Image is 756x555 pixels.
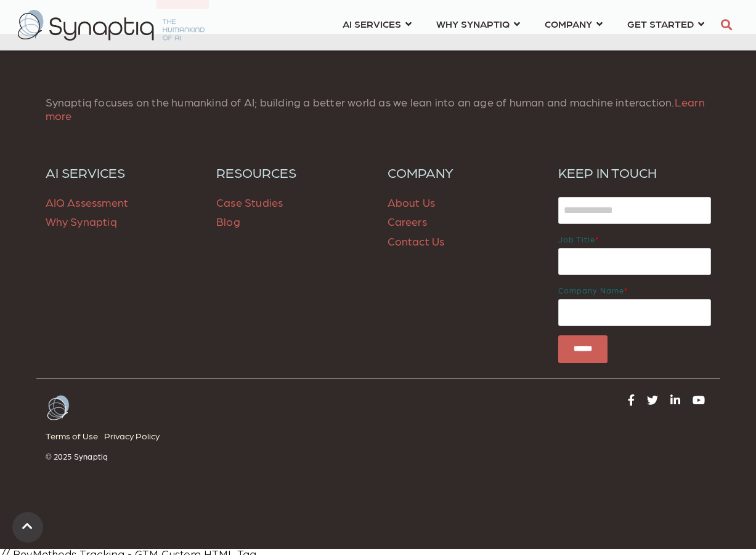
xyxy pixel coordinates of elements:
a: AI SERVICES [343,12,412,35]
a: WHY SYNAPTIQ [436,12,520,35]
img: Arctic-White Butterfly logo [46,394,70,421]
span: Company name [558,285,624,295]
p: © 2025 Synaptiq [46,452,369,461]
a: Terms of Use [46,428,104,444]
a: COMPANY [388,164,540,180]
a: Privacy Policy [104,428,166,444]
img: synaptiq logo-2 [18,10,205,41]
a: Learn more [46,95,705,122]
a: Why Synaptiq [46,215,117,228]
nav: menu [330,3,717,47]
a: Careers [388,215,427,228]
a: RESOURCES [216,164,369,180]
span: Synaptiq focuses on the humankind of AI; building a better world as we lean into an age of human ... [46,95,705,122]
span: GET STARTED [627,15,694,32]
a: COMPANY [545,12,603,35]
a: AIQ Assessment [46,196,129,209]
a: Case Studies [216,196,283,209]
a: Contact Us [388,234,445,247]
span: WHY SYNAPTIQ [436,15,510,32]
a: Blog [216,215,240,228]
a: About Us [388,196,436,209]
div: Navigation Menu [46,428,369,452]
a: AI SERVICES [46,164,198,180]
h6: KEEP IN TOUCH [558,164,711,180]
span: COMPANY [545,15,592,32]
span: Job title [558,234,595,244]
span: AI SERVICES [343,15,401,32]
a: GET STARTED [627,12,704,35]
